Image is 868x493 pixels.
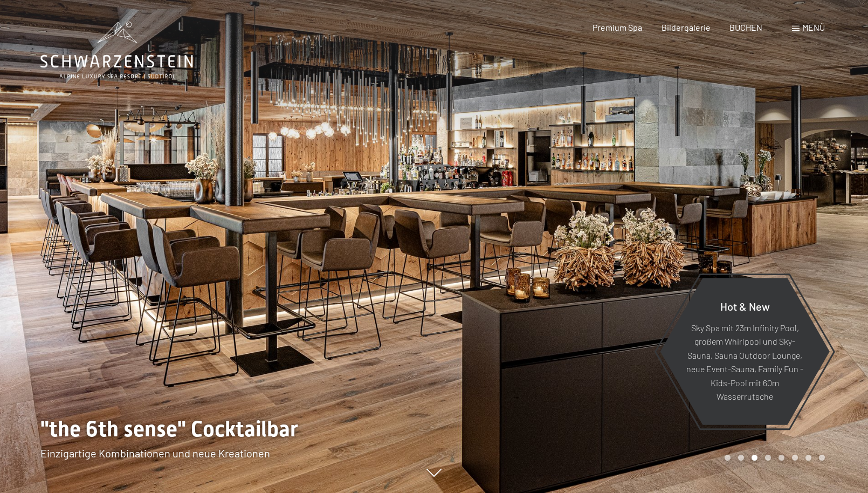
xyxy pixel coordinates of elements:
div: Carousel Page 1 [725,455,731,461]
span: Hot & New [720,299,770,312]
div: Carousel Page 7 [805,455,811,461]
div: Carousel Page 6 [792,455,798,461]
p: Sky Spa mit 23m Infinity Pool, großem Whirlpool und Sky-Sauna, Sauna Outdoor Lounge, neue Event-S... [686,320,803,403]
a: BUCHEN [729,22,762,32]
a: Bildergalerie [662,22,711,32]
a: Premium Spa [593,22,642,32]
div: Carousel Pagination [721,455,825,461]
a: Hot & New Sky Spa mit 23m Infinity Pool, großem Whirlpool und Sky-Sauna, Sauna Outdoor Lounge, ne... [659,277,830,426]
span: Menü [802,22,825,32]
div: Carousel Page 2 [738,455,744,461]
div: Carousel Page 3 (Current Slide) [752,455,757,461]
div: Carousel Page 5 [779,455,784,461]
div: Carousel Page 8 [819,455,825,461]
div: Carousel Page 4 [765,455,771,461]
